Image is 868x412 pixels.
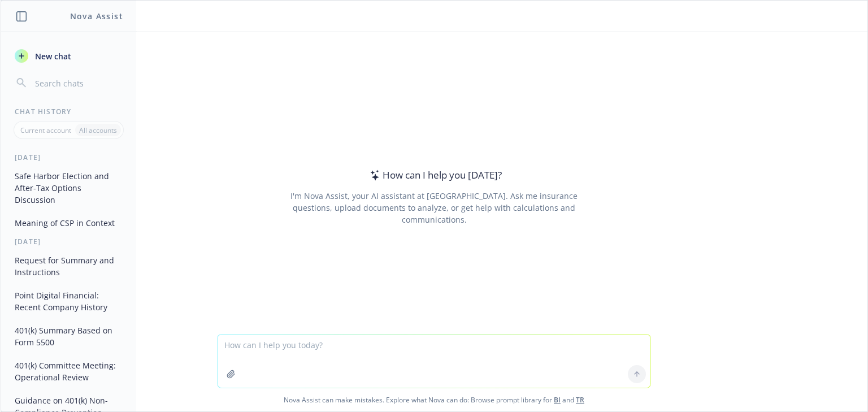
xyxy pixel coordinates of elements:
[1,107,136,116] div: Chat History
[33,50,71,62] span: New chat
[367,168,502,183] div: How can I help you [DATE]?
[275,190,593,225] div: I'm Nova Assist, your AI assistant at [GEOGRAPHIC_DATA]. Ask me insurance questions, upload docum...
[10,321,127,352] button: 401(k) Summary Based on Form 5500
[10,251,127,281] button: Request for Summary and Instructions
[10,46,127,66] button: New chat
[33,75,123,91] input: Search chats
[10,356,127,387] button: 401(k) Committee Meeting: Operational Review
[10,214,127,232] button: Meaning of CSP in Context
[1,153,136,162] div: [DATE]
[20,125,71,135] p: Current account
[5,388,863,411] span: Nova Assist can make mistakes. Explore what Nova can do: Browse prompt library for and
[576,395,584,405] a: TR
[70,10,123,22] h1: Nova Assist
[554,395,561,405] a: BI
[10,167,127,209] button: Safe Harbor Election and After-Tax Options Discussion
[79,125,117,135] p: All accounts
[10,286,127,316] button: Point Digital Financial: Recent Company History
[1,237,136,246] div: [DATE]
